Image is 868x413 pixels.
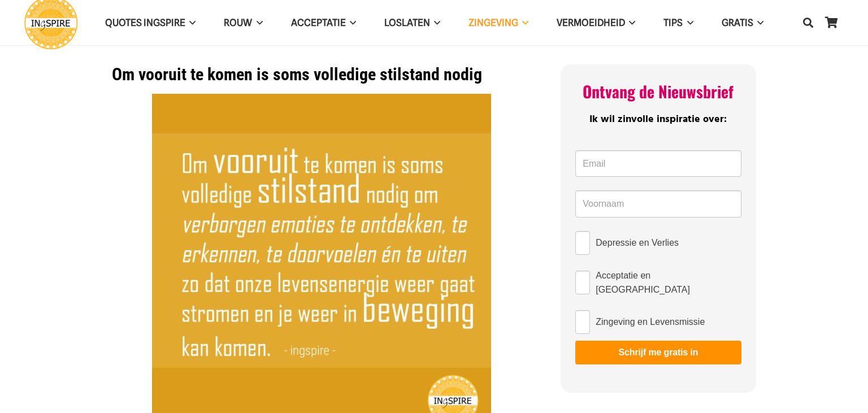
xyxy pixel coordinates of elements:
span: VERMOEIDHEID Menu [625,8,635,37]
span: QUOTES INGSPIRE [105,17,185,28]
input: Zingeving en Levensmissie [575,310,590,334]
a: ROUWROUW Menu [210,8,276,37]
a: TIPSTIPS Menu [649,8,707,37]
span: VERMOEIDHEID [557,17,625,28]
a: GRATISGRATIS Menu [708,8,778,37]
span: Ik wil zinvolle inspiratie over: [589,111,727,128]
input: Voornaam [575,190,741,218]
h1: Om vooruit te komen is soms volledige stilstand nodig [112,64,532,85]
input: Acceptatie en [GEOGRAPHIC_DATA] [575,271,590,294]
span: Loslaten Menu [430,8,440,37]
a: ZingevingZingeving Menu [454,8,542,37]
span: Acceptatie en [GEOGRAPHIC_DATA] [596,268,741,297]
span: TIPS Menu [683,8,693,37]
span: Zingeving Menu [518,8,528,37]
span: Acceptatie Menu [346,8,356,37]
span: QUOTES INGSPIRE Menu [185,8,196,37]
a: AcceptatieAcceptatie Menu [277,8,370,37]
span: ROUW [224,17,252,28]
span: TIPS [663,17,683,28]
a: LoslatenLoslaten Menu [370,8,454,37]
a: QUOTES INGSPIREQUOTES INGSPIRE Menu [91,8,210,37]
span: Depressie en Verlies [596,236,679,250]
a: VERMOEIDHEIDVERMOEIDHEID Menu [542,8,649,37]
span: GRATIS [722,17,753,28]
button: Schrijf me gratis in [575,341,741,364]
span: Zingeving [468,17,518,28]
span: GRATIS Menu [753,8,763,37]
span: ROUW Menu [252,8,262,37]
a: Zoeken [797,8,819,37]
span: Zingeving en Levensmissie [596,315,705,329]
span: Ontvang de Nieuwsbrief [583,80,734,103]
span: Loslaten [384,17,430,28]
input: Email [575,150,741,177]
span: Acceptatie [291,17,346,28]
input: Depressie en Verlies [575,231,590,255]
